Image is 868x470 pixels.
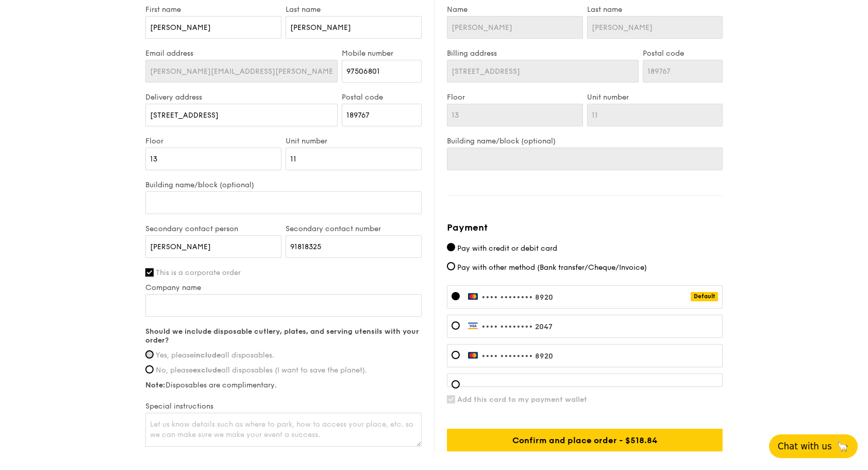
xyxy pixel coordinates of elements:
label: Secondary contact person [145,224,281,233]
span: Add this card to my payment wallet [457,395,587,404]
label: Delivery address [145,93,338,102]
strong: Note: [145,381,165,390]
h4: Payment [447,220,723,235]
span: 🦙 [836,440,849,452]
img: visa.ab3dc9b1.svg [468,322,479,329]
strong: include [194,351,221,360]
span: Pay with other method (Bank transfer/Cheque/Invoice) [457,263,647,272]
input: Yes, pleaseincludeall disposables. [145,350,154,359]
label: Disposables are complimentary. [145,381,422,390]
label: Floor [447,93,583,102]
span: •••• •••• [481,293,516,302]
span: •••• •••• [481,322,516,331]
div: Default [691,292,718,301]
input: This is a corporate order [145,268,154,277]
label: Special instructions [145,402,422,411]
label: Building name/block (optional) [447,137,723,145]
button: Chat with us🦙 [769,434,858,458]
img: mastercard.cc10fc2f.svg [468,351,479,359]
input: No, pleaseexcludeall disposables (I want to save the planet). [145,365,154,374]
label: Last name [286,5,422,14]
strong: Should we include disposable cutlery, plates, and serving utensils with your order? [145,327,419,345]
span: No, please all disposables (I want to save the planet). [156,366,367,375]
label: Last name [587,5,723,14]
label: Secondary contact number [286,224,422,233]
label: Email address [145,49,338,58]
label: •••• 8920 [468,352,553,361]
label: Floor [145,137,281,145]
label: •••• 8920 [468,293,553,302]
span: Chat with us [778,441,832,451]
label: Unit number [587,93,723,102]
label: Name [447,5,583,14]
input: Pay with other method (Bank transfer/Cheque/Invoice) [447,262,455,270]
label: Mobile number [342,49,422,58]
strong: exclude [193,366,221,375]
img: mastercard.cc10fc2f.svg [468,293,479,300]
label: Building name/block (optional) [145,181,422,189]
label: Postal code [643,49,723,58]
input: Pay with credit or debit card [447,243,455,251]
span: •••• •••• [481,352,516,361]
label: Unit number [286,137,422,145]
label: First name [145,5,281,14]
span: Pay with credit or debit card [457,244,557,253]
label: Billing address [447,49,639,58]
label: •••• 2047 [468,322,553,331]
span: Yes, please all disposables. [156,351,274,360]
label: Company name [145,283,422,292]
label: Postal code [342,93,422,102]
span: This is a corporate order [156,268,241,277]
input: Confirm and place order - $518.84 [447,429,723,451]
